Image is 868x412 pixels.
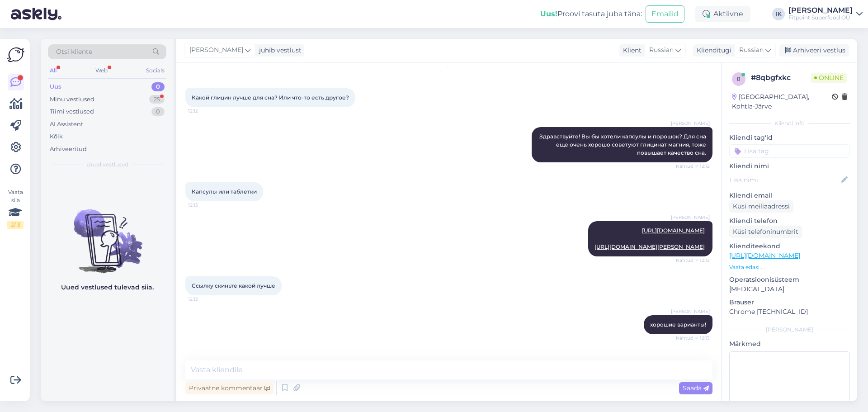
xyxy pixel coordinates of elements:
[48,65,58,76] div: All
[729,298,850,307] p: Brauser
[729,216,850,226] p: Kliendi telefon
[729,307,850,317] p: Chrome [TECHNICAL_ID]
[649,45,674,55] span: Russian
[683,384,709,392] span: Saada
[729,242,850,251] p: Klienditeekond
[144,65,166,76] div: Socials
[151,82,165,91] div: 0
[729,326,850,334] div: [PERSON_NAME]
[86,161,128,169] span: Uued vestlused
[650,321,706,328] span: хорошие варианты!
[729,161,850,171] p: Kliendi nimi
[188,296,222,303] span: 12:13
[50,145,87,154] div: Arhiveeritud
[729,119,850,128] div: Kliendi info
[788,14,853,21] div: Fitpoint Superfood OÜ
[671,120,710,127] span: [PERSON_NAME]
[151,107,165,116] div: 0
[192,94,349,101] span: Какой глицин лучше для сна? Или что-то есть другое?
[94,65,109,76] div: Web
[737,76,741,82] span: 8
[56,47,92,57] span: Otsi kliente
[50,132,63,141] div: Kõik
[7,188,24,229] div: Vaata siia
[751,72,811,83] div: # 8qbgfxkc
[7,221,24,229] div: 2 / 3
[779,44,849,57] div: Arhiveeri vestlus
[646,5,684,23] button: Emailid
[729,251,800,260] a: [URL][DOMAIN_NAME]
[61,283,154,292] p: Uued vestlused tulevad siia.
[255,46,302,55] div: juhib vestlust
[676,335,710,341] span: Nähtud ✓ 12:13
[729,133,850,142] p: Kliendi tag'id
[7,46,24,63] img: Askly Logo
[540,9,642,19] div: Proovi tasuta juba täna:
[50,120,83,129] div: AI Assistent
[729,263,850,271] p: Vaata edasi ...
[149,95,165,104] div: 25
[695,6,750,22] div: Aktiivne
[642,227,705,234] a: [URL][DOMAIN_NAME]
[811,73,847,83] span: Online
[693,46,731,55] div: Klienditugi
[729,339,850,349] p: Märkmed
[671,308,710,315] span: [PERSON_NAME]
[539,133,708,156] span: Здравствуйте! Вы бы хотели капсулы и порошок? Для сна еще очень хорошо советуют глицинат магния, ...
[729,191,850,200] p: Kliendi email
[50,107,94,116] div: Tiimi vestlused
[188,202,222,208] span: 12:13
[772,8,785,20] div: IK
[729,226,802,238] div: Küsi telefoninumbrit
[540,9,557,18] b: Uus!
[676,257,710,264] span: Nähtud ✓ 12:13
[676,163,710,170] span: Nähtud ✓ 12:12
[729,144,850,158] input: Lisa tag
[192,188,257,195] span: Капсулы или таблетки
[50,82,61,91] div: Uus
[788,7,853,14] div: [PERSON_NAME]
[619,46,642,55] div: Klient
[729,284,850,294] p: [MEDICAL_DATA]
[192,282,275,289] span: Ссылку скиньте какой лучше
[594,243,705,250] a: [URL][DOMAIN_NAME][PERSON_NAME]
[50,95,94,104] div: Minu vestlused
[732,92,832,111] div: [GEOGRAPHIC_DATA], Kohtla-Järve
[729,200,793,213] div: Küsi meiliaadressi
[188,108,222,114] span: 12:12
[739,45,764,55] span: Russian
[41,193,174,275] img: No chats
[671,214,710,221] span: [PERSON_NAME]
[730,175,840,185] input: Lisa nimi
[729,275,850,284] p: Operatsioonisüsteem
[788,7,863,21] a: [PERSON_NAME]Fitpoint Superfood OÜ
[185,382,274,394] div: Privaatne kommentaar
[189,45,243,55] span: [PERSON_NAME]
